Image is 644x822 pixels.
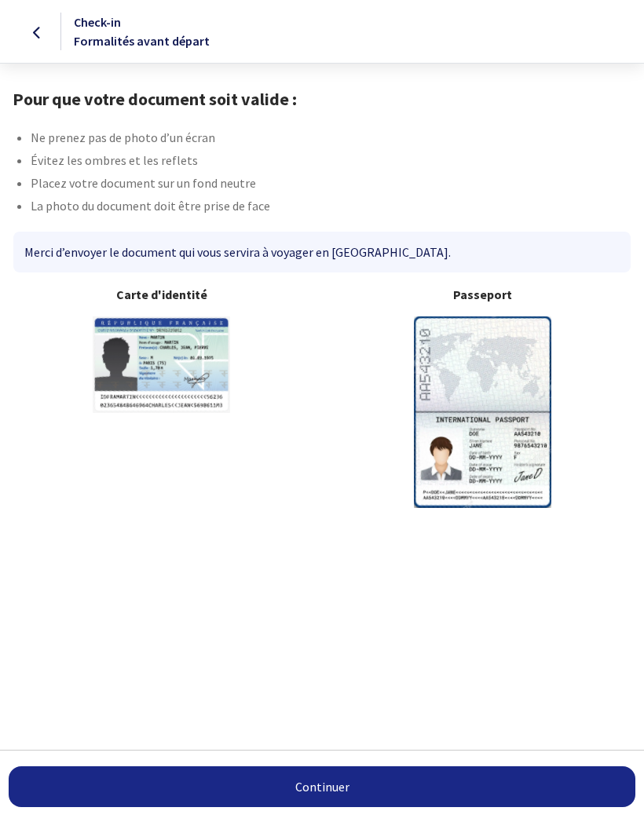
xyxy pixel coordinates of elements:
li: Ne prenez pas de photo d’un écran [31,128,631,151]
li: Placez votre document sur un fond neutre [31,174,631,196]
a: Continuer [9,766,635,807]
b: Passeport [335,285,631,304]
b: Carte d'identité [13,285,309,304]
span: Check-in Formalités avant départ [74,14,210,49]
img: illuPasseport.svg [414,316,551,507]
li: La photo du document doit être prise de face [31,196,631,219]
li: Évitez les ombres et les reflets [31,151,631,174]
img: illuCNI.svg [93,316,230,413]
h1: Pour que votre document soit valide : [13,89,631,109]
div: Merci d’envoyer le document qui vous servira à voyager en [GEOGRAPHIC_DATA]. [13,232,631,272]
